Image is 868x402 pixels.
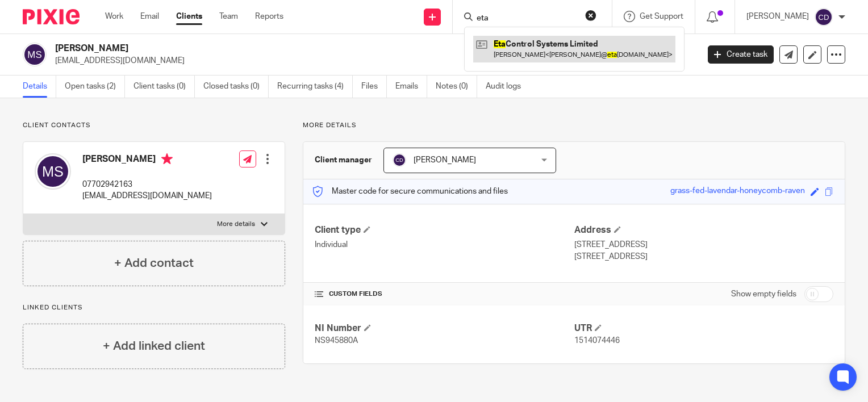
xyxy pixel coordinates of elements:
div: grass-fed-lavendar-honeycomb-raven [670,185,805,198]
a: Details [23,76,56,98]
h4: UTR [574,323,833,334]
span: Get Support [640,12,683,20]
img: svg%3E [35,153,71,190]
h4: CUSTOM FIELDS [315,290,574,299]
input: Search [475,14,578,24]
button: Clear [585,10,596,21]
h3: Client manager [315,154,372,166]
p: [EMAIL_ADDRESS][DOMAIN_NAME] [82,190,212,202]
p: Individual [315,239,574,250]
img: svg%3E [23,43,47,66]
h4: NI Number [315,323,574,334]
a: Files [361,76,387,98]
h4: Address [574,224,833,236]
h2: [PERSON_NAME] [55,43,564,55]
h4: + Add linked client [103,337,205,355]
p: More details [217,220,255,229]
i: Primary [161,153,173,165]
a: Recurring tasks (4) [277,76,353,98]
a: Closed tasks (0) [203,76,269,98]
span: [PERSON_NAME] [414,156,476,164]
a: Client tasks (0) [133,76,195,98]
p: Client contacts [23,121,285,130]
a: Create task [708,45,774,64]
p: More details [303,121,845,130]
p: [EMAIL_ADDRESS][DOMAIN_NAME] [55,55,691,66]
img: Pixie [23,9,80,24]
p: Master code for secure communications and files [312,186,508,197]
p: [STREET_ADDRESS] [574,239,833,250]
a: Email [140,11,159,22]
a: Work [105,11,123,22]
p: [PERSON_NAME] [746,11,809,22]
h4: Client type [315,224,574,236]
label: Show empty fields [731,288,796,300]
a: Team [219,11,238,22]
p: 07702942163 [82,179,212,190]
h4: [PERSON_NAME] [82,153,212,167]
h4: + Add contact [114,254,194,272]
p: Linked clients [23,303,285,312]
a: Reports [255,11,283,22]
span: NS945880A [315,337,358,345]
a: Emails [395,76,427,98]
a: Audit logs [486,76,529,98]
img: svg%3E [393,153,406,167]
a: Notes (0) [436,76,477,98]
a: Clients [176,11,202,22]
p: [STREET_ADDRESS] [574,251,833,262]
img: svg%3E [815,8,833,26]
a: Open tasks (2) [65,76,125,98]
span: 1514074446 [574,337,620,345]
